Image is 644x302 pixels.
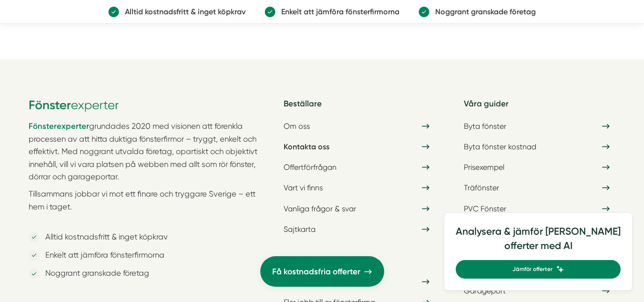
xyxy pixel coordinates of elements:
[40,231,168,243] p: Alltid kostnadsfritt & inget köpkrav
[278,179,435,196] a: Vart vi finns
[278,200,435,217] a: Vanliga frågor & svar
[458,159,615,176] a: Prisexempel
[272,265,360,278] span: Få kostnadsfria offerter
[458,179,615,196] a: Träfönster
[29,122,89,131] a: Fönsterexperter
[458,138,615,155] a: Byta fönster kostnad
[278,241,435,273] h5: Företag
[40,249,164,261] p: Enkelt att jämföra fönsterfirmorna
[119,6,245,18] p: Alltid kostnadsfritt & inget köpkrav
[276,6,399,18] p: Enkelt att jämföra fönsterfirmorna
[40,267,149,280] p: Noggrant granskade företag
[456,224,621,260] h4: Analysera & jämför [PERSON_NAME] offerter med AI
[512,265,552,274] span: Jämför offerter
[278,159,435,176] a: Offertförfrågan
[456,260,621,279] a: Jämför offerter
[458,97,615,118] h5: Våra guider
[29,97,119,113] img: Fönsterexperter
[260,256,384,287] a: Få kostnadsfria offerter
[429,6,536,18] p: Noggrant granskade företag
[29,188,266,226] p: Tillsammans jobbar vi mot ett finare och tryggare Sverige – ett hem i taget.
[458,282,615,299] a: Garageport
[278,118,435,135] a: Om oss
[458,200,615,217] a: PVC Fönster
[458,118,615,135] a: Byta fönster
[278,138,435,155] a: Kontakta oss
[278,97,435,118] h5: Beställare
[278,221,435,238] a: Sajtkarta
[29,120,266,183] p: grundades 2020 med visionen att förenkla processen av att hitta duktiga fönsterfirmor – tryggt, e...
